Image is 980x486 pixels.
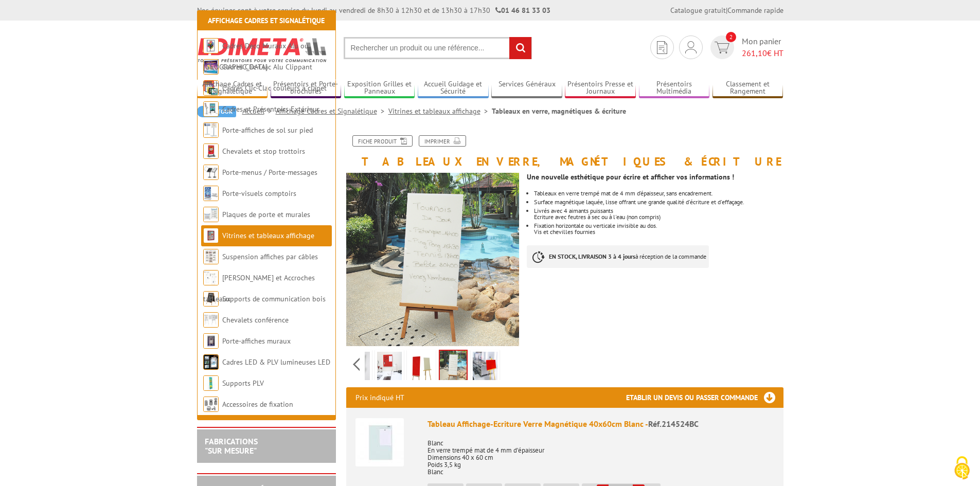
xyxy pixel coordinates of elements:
[727,6,783,15] a: Commande rapide
[203,41,309,71] a: Cadres Deco Muraux Alu ou [GEOGRAPHIC_DATA]
[222,210,310,219] a: Plaques de porte et murales
[418,80,489,97] a: Accueil Guidage et Sécurité
[271,80,342,97] a: Présentoirs et Porte-brochures
[944,451,980,486] button: Cookies (fenêtre modale)
[203,273,315,303] a: [PERSON_NAME] et Accroches tableaux
[495,6,550,15] strong: 01 46 81 33 03
[208,16,325,25] a: Affichage Cadres et Signalétique
[203,249,219,264] img: Suspension affiches par câbles
[715,42,729,53] img: devis rapide
[203,207,219,222] img: Plaques de porte et murales
[492,106,626,116] li: Tableaux en verre, magnétiques & écriture
[685,41,697,53] img: devis rapide
[352,135,413,147] a: Fiche produit
[203,38,219,53] img: Cadres Deco Muraux Alu ou Bois
[388,106,492,116] a: Vitrines et tableaux affichage
[491,80,562,97] a: Services Généraux
[205,436,258,456] a: FABRICATIONS"Sur Mesure"
[222,252,318,261] a: Suspension affiches par câbles
[222,147,305,156] a: Chevalets et stop trottoirs
[565,80,636,97] a: Présentoirs Presse et Journaux
[203,397,219,412] img: Accessoires de fixation
[203,228,219,243] img: Vitrines et tableaux affichage
[509,37,531,59] input: rechercher
[355,387,404,408] p: Prix indiqué HT
[197,5,550,15] div: Nos équipes sont à votre service du lundi au vendredi de 8h30 à 12h30 et de 13h30 à 17h30
[419,135,466,147] a: Imprimer
[409,352,434,384] img: 214526vn_214525bc_chevalet_tableau_verre_rouge_blanc.jpg
[222,294,326,303] a: Supports de communication bois
[534,214,783,220] p: Ecriture avec feutres à sec ou à l'eau (non compris)
[197,80,268,97] a: Affichage Cadres et Signalétique
[742,47,783,59] span: € HT
[639,80,710,97] a: Présentoirs Multimédia
[534,223,783,229] p: Fixation horizontale ou verticale invisible au dos.
[427,433,774,476] p: Blanc En verre trempé mat de 4 mm d’épaisseur Dimensions 40 x 60 cm Poids 3,5 kg Blanc
[344,37,532,59] input: Rechercher un produit ou une référence...
[222,231,314,240] a: Vitrines et tableaux affichage
[222,125,313,135] a: Porte-affiches de sol sur pied
[203,312,219,328] img: Chevalets conférence
[742,48,767,58] span: 261,10
[427,418,774,430] div: Tableau Affichage-Ecriture Verre Magnétique 40x60cm Blanc -
[344,80,415,97] a: Exposition Grilles et Panneaux
[346,173,520,346] img: 214525bc_chevalet_tableau_verre_blanc_situation.jpg
[527,172,734,182] strong: Une nouvelle esthétique pour écrire et afficher vos informations !
[222,400,293,409] a: Accessoires de fixation
[355,418,404,466] img: Tableau Affichage-Ecriture Verre Magnétique 40x60cm Blanc
[203,270,219,285] img: Cimaises et Accroches tableaux
[203,122,219,138] img: Porte-affiches de sol sur pied
[549,253,635,260] strong: EN STOCK, LIVRAISON 3 à 4 jours
[534,190,783,196] li: Tableaux en verre trempé mat de 4 mm d’épaisseur, sans encadrement.
[222,379,264,388] a: Supports PLV
[222,62,312,71] a: Cadres Clic-Clac Alu Clippant
[203,101,219,117] img: Cadres et Présentoirs Extérieur
[377,352,402,384] img: 214524vn_tableau_ecriture_verre_magnetique_rouge_situation.jpg
[222,315,289,325] a: Chevalets conférence
[534,229,783,235] p: Vis et chevilles fournies
[527,245,709,268] p: à réception de la commande
[473,352,497,384] img: 214525vn_chevalet_tableau_verre_rouge_situation.jpg
[222,189,296,198] a: Porte-visuels comptoirs
[203,186,219,201] img: Porte-visuels comptoirs
[222,336,291,346] a: Porte-affiches muraux
[626,387,783,408] h3: Etablir un devis ou passer commande
[222,168,317,177] a: Porte-menus / Porte-messages
[712,80,783,97] a: Classement et Rangement
[351,356,361,373] span: Previous
[203,165,219,180] img: Porte-menus / Porte-messages
[670,6,726,15] a: Catalogue gratuit
[534,199,783,205] li: Surface magnétique laquée, lisse offrant une grande qualité d'écriture et d'effaçage.
[657,41,667,54] img: devis rapide
[203,375,219,391] img: Supports PLV
[440,351,467,383] img: 214525bc_chevalet_tableau_verre_blanc_situation.jpg
[222,357,330,367] a: Cadres LED & PLV lumineuses LED
[222,104,319,114] a: Cadres et Présentoirs Extérieur
[203,354,219,370] img: Cadres LED & PLV lumineuses LED
[742,35,783,59] span: Mon panier
[648,419,699,429] span: Réf.214524BC
[949,455,975,481] img: Cookies (fenêtre modale)
[670,5,783,15] div: |
[203,333,219,349] img: Porte-affiches muraux
[708,35,783,59] a: devis rapide 2 Mon panier 261,10€ HT
[203,143,219,159] img: Chevalets et stop trottoirs
[534,208,783,214] p: Livrés avec 4 aimants puissants
[726,32,736,42] span: 2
